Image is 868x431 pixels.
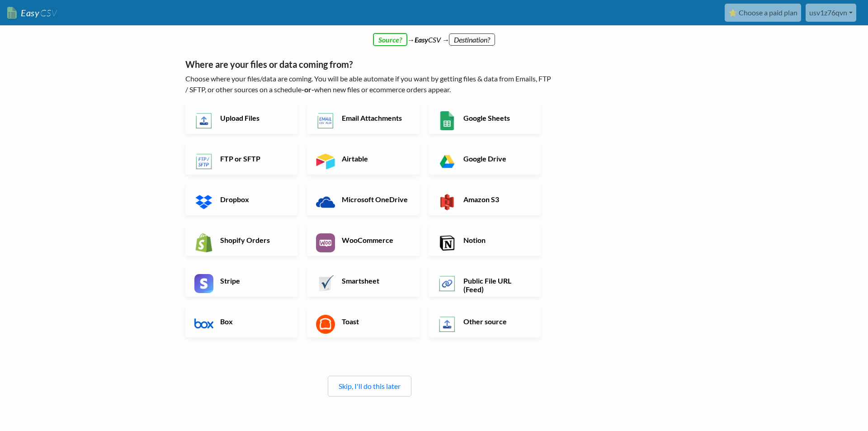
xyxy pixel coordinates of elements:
img: Other Source App & API [438,315,457,334]
a: Toast [307,306,420,337]
img: Toast App & API [316,315,335,334]
img: Dropbox App & API [194,193,213,212]
h6: Microsoft OneDrive [340,195,410,204]
a: Amazon S3 [429,184,541,215]
img: Email New CSV or XLSX File App & API [316,111,335,130]
a: usv1z76qvn [806,4,856,22]
a: Google Sheets [429,102,541,134]
a: Box [185,306,298,337]
a: EasyCSV [7,4,57,22]
img: Amazon S3 App & API [438,193,457,212]
a: Smartsheet [307,265,420,297]
a: Dropbox [185,184,298,215]
h6: Notion [461,236,532,244]
a: Other source [429,306,541,337]
h6: Public File URL (Feed) [461,276,532,294]
a: FTP or SFTP [185,143,298,175]
h6: Dropbox [218,195,289,204]
a: Microsoft OneDrive [307,184,420,215]
a: WooCommerce [307,224,420,256]
h6: Other source [461,317,532,326]
h5: Where are your files or data coming from? [185,59,554,70]
p: Choose where your files/data are coming. You will be able automate if you want by getting files &... [185,73,554,95]
a: Skip, I'll do this later [339,382,401,390]
img: Microsoft OneDrive App & API [316,193,335,212]
h6: Box [218,317,289,326]
a: Airtable [307,143,420,175]
a: Google Drive [429,143,541,175]
h6: Upload Files [218,114,289,122]
a: Stripe [185,265,298,297]
h6: Email Attachments [340,114,410,122]
div: → CSV → [176,25,692,45]
a: Public File URL (Feed) [429,265,541,297]
h6: Amazon S3 [461,195,532,204]
h6: Shopify Orders [218,236,289,244]
img: WooCommerce App & API [316,233,335,252]
span: CSV [39,7,57,19]
h6: Smartsheet [340,276,410,285]
img: Box App & API [194,315,213,334]
img: Public File URL App & API [438,274,457,293]
h6: Toast [340,317,410,326]
img: Notion App & API [438,233,457,252]
a: Email Attachments [307,102,420,134]
h6: Google Drive [461,154,532,163]
a: ⭐ Choose a paid plan [725,4,801,22]
h6: Stripe [218,276,289,285]
img: FTP or SFTP App & API [194,152,213,171]
img: Shopify App & API [194,233,213,252]
img: Google Sheets App & API [438,111,457,130]
h6: WooCommerce [340,236,410,244]
h6: Airtable [340,154,410,163]
a: Notion [429,224,541,256]
img: Stripe App & API [194,274,213,293]
b: -or- [302,85,314,94]
h6: FTP or SFTP [218,154,289,163]
h6: Google Sheets [461,114,532,122]
img: Google Drive App & API [438,152,457,171]
img: Smartsheet App & API [316,274,335,293]
img: Upload Files App & API [194,111,213,130]
a: Upload Files [185,102,298,134]
img: Airtable App & API [316,152,335,171]
a: Shopify Orders [185,224,298,256]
